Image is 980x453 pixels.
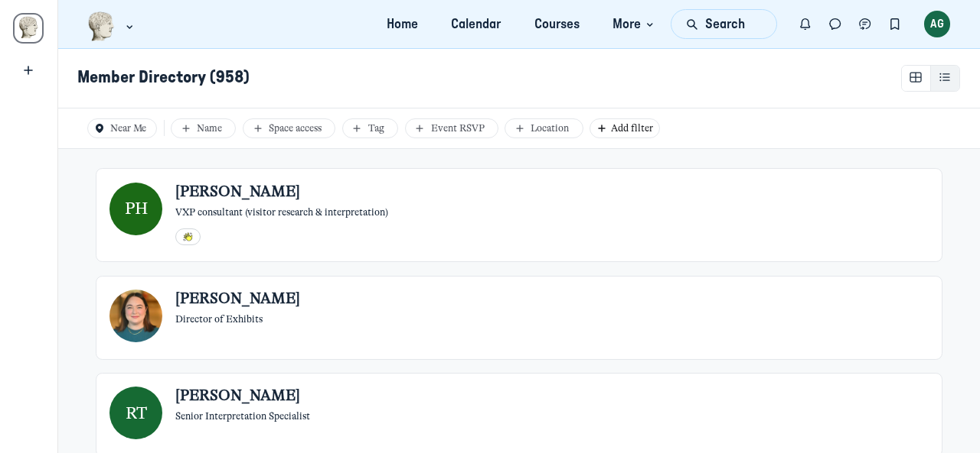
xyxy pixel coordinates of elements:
header: Page Header [58,49,980,108]
div: PH [109,183,162,235]
img: Museums as Progress logo [87,11,116,41]
span: [PERSON_NAME] [175,290,300,309]
button: Notifications [791,9,821,39]
svg: Card view [908,71,923,83]
button: Direct messages [821,9,851,39]
span: Senior Interpretation Specialist [175,409,310,422]
button: Museums as Progress logo [87,10,137,43]
button: User menu options [924,11,951,37]
div: Space access [250,121,328,134]
span: [PERSON_NAME] [175,387,300,406]
div: AG [924,11,951,37]
h1: Member Directory (958) [77,66,250,89]
button: Add filter [590,118,660,138]
button: Name [171,118,236,138]
span: VXP consultant (visitor research & interpretation) [175,205,388,218]
span: Director of Exhibits [175,312,263,325]
button: Space access [243,118,335,138]
img: Museums as Progress logo [16,16,41,40]
div: Tag [349,121,390,134]
button: Location [505,118,583,138]
a: View user profile [109,387,928,439]
span: Add filter [611,122,660,134]
svg: List view [937,71,952,83]
span: More [612,15,658,34]
div: RT [109,387,162,439]
a: View user profile [109,183,928,245]
div: Event RSVP [412,121,491,134]
button: Chat threads [851,9,880,39]
button: More [599,10,664,38]
button: Search [671,9,776,39]
div: Name [178,121,229,134]
button: Near Me [87,118,157,138]
a: Museums as Progress [13,13,44,44]
a: Courses [521,10,593,38]
a: Create a new community [15,57,42,84]
button: Tag [342,118,398,138]
div: Location [512,121,576,134]
a: Calendar [438,10,514,38]
a: Home [374,10,432,38]
a: View user profile [109,290,928,342]
span: [PERSON_NAME] [175,183,300,202]
button: Event RSVP [405,118,498,138]
button: Bookmarks [880,9,910,39]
